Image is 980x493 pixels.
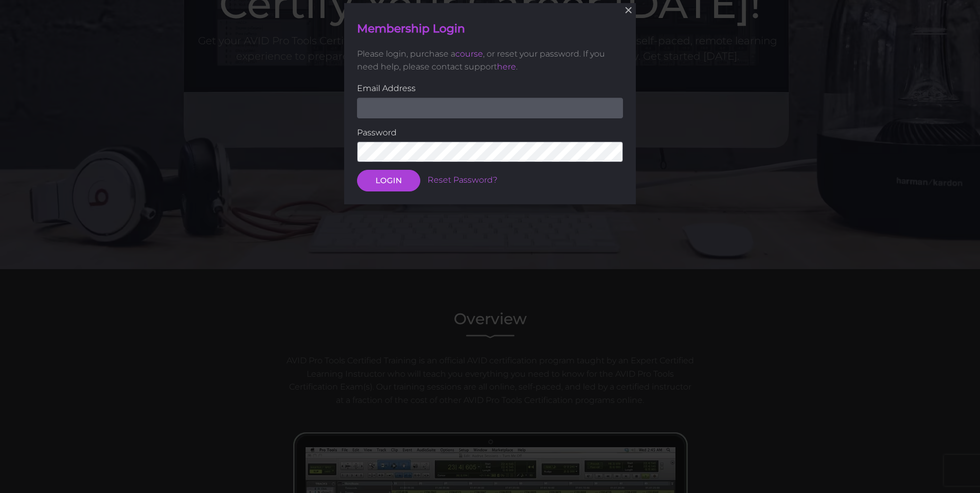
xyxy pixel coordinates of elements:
button: LOGIN [357,170,420,192]
label: Email Address [357,82,623,95]
a: Reset Password? [427,175,497,185]
a: here [497,62,516,72]
label: Password [357,126,623,139]
h4: Membership Login [357,21,623,37]
p: Please login, purchase a , or reset your password. If you need help, please contact support . [357,47,623,74]
a: course [455,49,483,59]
